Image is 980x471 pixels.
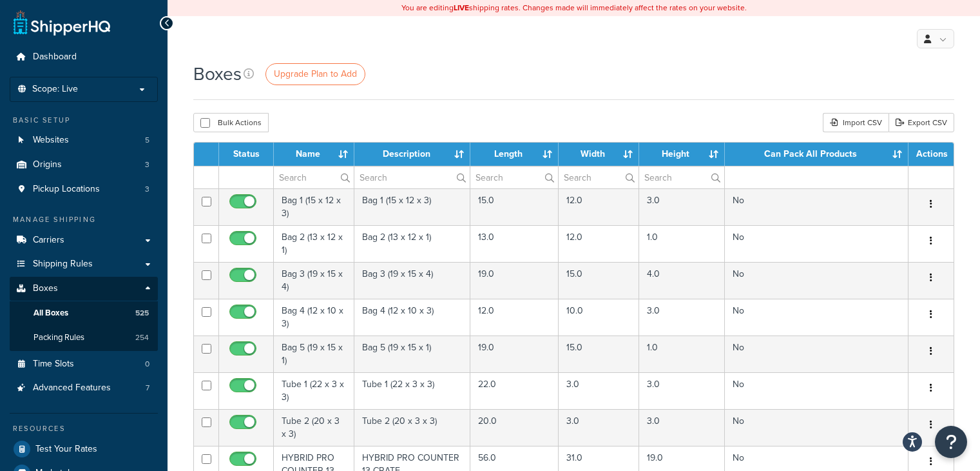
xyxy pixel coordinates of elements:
[10,423,158,434] div: Resources
[274,67,357,81] span: Upgrade Plan to Add
[725,409,908,446] td: No
[470,372,558,409] td: 22.0
[454,2,469,14] b: LIVE
[10,177,158,201] a: Pickup Locations 3
[135,332,149,343] span: 254
[10,352,158,376] li: Time Slots
[10,228,158,252] a: Carriers
[559,409,639,446] td: 3.0
[470,225,558,262] td: 13.0
[274,409,354,446] td: Tube 2 (20 x 3 x 3)
[559,262,639,299] td: 15.0
[33,259,93,270] span: Shipping Rules
[823,113,889,132] div: Import CSV
[639,225,725,262] td: 1.0
[10,301,158,325] a: All Boxes 525
[10,326,158,350] a: Packing Rules 254
[274,188,354,225] td: Bag 1 (15 x 12 x 3)
[354,336,470,372] td: Bag 5 (19 x 15 x 1)
[10,177,158,201] li: Pickup Locations
[639,188,725,225] td: 3.0
[470,299,558,336] td: 12.0
[354,299,470,336] td: Bag 4 (12 x 10 x 3)
[33,135,69,146] span: Websites
[193,61,242,86] h1: Boxes
[33,235,64,246] span: Carriers
[146,383,149,394] span: 7
[33,283,58,294] span: Boxes
[10,277,158,301] a: Boxes
[725,336,908,372] td: No
[725,188,908,225] td: No
[354,409,470,446] td: Tube 2 (20 x 3 x 3)
[470,262,558,299] td: 19.0
[470,336,558,372] td: 19.0
[135,308,149,319] span: 525
[10,277,158,350] li: Boxes
[470,409,558,446] td: 20.0
[354,225,470,262] td: Bag 2 (13 x 12 x 1)
[470,166,557,188] input: Search
[14,10,110,35] a: ShipperHQ Home
[35,444,97,455] span: Test Your Rates
[10,115,158,126] div: Basic Setup
[639,166,724,188] input: Search
[725,143,908,166] th: Can Pack All Products : activate to sort column ascending
[639,336,725,372] td: 1.0
[145,159,149,170] span: 3
[470,188,558,225] td: 15.0
[33,52,77,63] span: Dashboard
[559,299,639,336] td: 10.0
[33,184,100,195] span: Pickup Locations
[10,214,158,225] div: Manage Shipping
[10,301,158,325] li: All Boxes
[725,299,908,336] td: No
[33,383,111,394] span: Advanced Features
[559,372,639,409] td: 3.0
[639,299,725,336] td: 3.0
[354,143,470,166] th: Description : activate to sort column ascending
[889,113,954,132] a: Export CSV
[559,143,639,166] th: Width : activate to sort column ascending
[470,143,558,166] th: Length : activate to sort column ascending
[219,143,274,166] th: Status
[274,372,354,409] td: Tube 1 (22 x 3 x 3)
[274,225,354,262] td: Bag 2 (13 x 12 x 1)
[639,372,725,409] td: 3.0
[33,359,74,370] span: Time Slots
[34,332,84,343] span: Packing Rules
[274,166,354,188] input: Search
[265,63,365,85] a: Upgrade Plan to Add
[639,262,725,299] td: 4.0
[354,188,470,225] td: Bag 1 (15 x 12 x 3)
[354,262,470,299] td: Bag 3 (19 x 15 x 4)
[274,262,354,299] td: Bag 3 (19 x 15 x 4)
[10,376,158,400] a: Advanced Features 7
[32,84,78,95] span: Scope: Live
[908,143,954,166] th: Actions
[10,45,158,69] a: Dashboard
[559,336,639,372] td: 15.0
[559,166,639,188] input: Search
[10,128,158,152] li: Websites
[10,352,158,376] a: Time Slots 0
[639,143,725,166] th: Height : activate to sort column ascending
[10,128,158,152] a: Websites 5
[10,326,158,350] li: Packing Rules
[935,426,967,458] button: Open Resource Center
[10,252,158,276] a: Shipping Rules
[10,437,158,461] a: Test Your Rates
[145,135,149,146] span: 5
[10,153,158,177] a: Origins 3
[274,143,354,166] th: Name : activate to sort column ascending
[725,262,908,299] td: No
[34,308,68,319] span: All Boxes
[274,299,354,336] td: Bag 4 (12 x 10 x 3)
[725,225,908,262] td: No
[639,409,725,446] td: 3.0
[274,336,354,372] td: Bag 5 (19 x 15 x 1)
[33,159,62,170] span: Origins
